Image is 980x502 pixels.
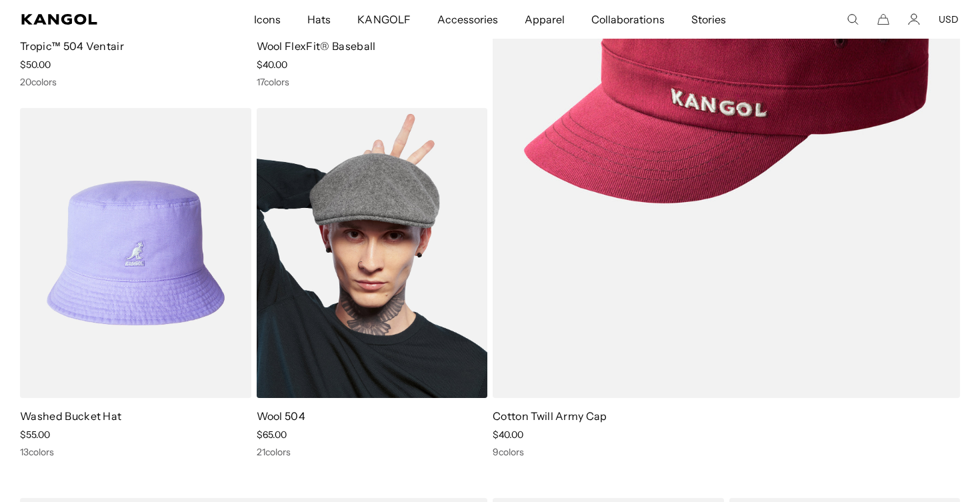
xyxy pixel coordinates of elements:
[20,59,51,71] span: $50.00
[493,429,523,441] span: $40.00
[257,409,306,423] a: Wool 504
[257,59,287,71] span: $40.00
[20,39,124,53] a: Tropic™ 504 Ventair
[257,108,488,398] img: Wool 504
[939,13,959,25] button: USD
[20,429,50,441] span: $55.00
[257,429,287,441] span: $65.00
[493,409,607,423] a: Cotton Twill Army Cap
[908,13,920,25] a: Account
[877,13,889,25] button: Cart
[21,14,167,25] a: Kangol
[847,13,859,25] summary: Search here
[257,76,488,88] div: 17 colors
[20,409,121,423] a: Washed Bucket Hat
[493,446,960,458] div: 9 colors
[20,76,251,88] div: 20 colors
[257,39,376,53] a: Wool FlexFit® Baseball
[20,108,251,398] img: Washed Bucket Hat
[257,446,488,458] div: 21 colors
[20,446,251,458] div: 13 colors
